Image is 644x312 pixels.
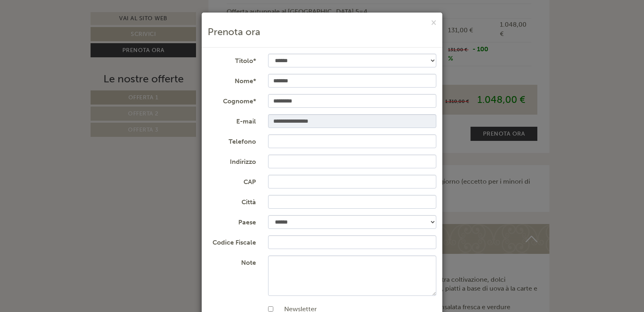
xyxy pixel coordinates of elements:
div: [DATE] [144,6,173,20]
h3: Prenota ora [208,27,436,37]
label: Città [202,195,262,207]
button: × [431,18,436,26]
label: Codice Fiscale [202,235,262,247]
label: Note [202,255,262,268]
label: Indirizzo [202,155,262,167]
div: Buon giorno, come possiamo aiutarla? [6,22,131,46]
button: Invia [277,213,318,227]
label: E-mail [202,114,262,126]
label: Paese [202,215,262,227]
label: Cognome* [202,94,262,106]
div: Hotel [GEOGRAPHIC_DATA] [12,23,127,30]
label: Nome* [202,74,262,86]
small: 11:14 [12,39,127,45]
label: Telefono [202,134,262,147]
label: Titolo* [202,54,262,66]
label: CAP [202,175,262,187]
